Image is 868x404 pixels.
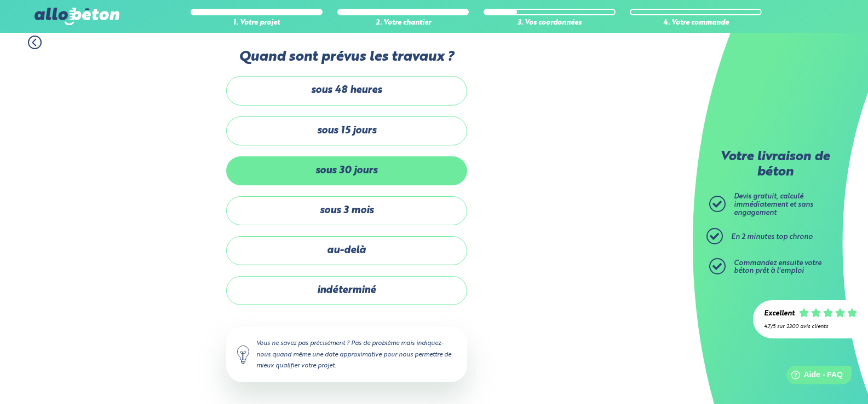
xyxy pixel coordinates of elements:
[764,324,857,330] div: 4.7/5 sur 2300 avis clients
[630,19,762,27] div: 4. Votre commande
[226,76,467,105] label: sous 48 heures
[731,233,813,241] span: En 2 minutes top chrono
[734,260,821,275] span: Commandez ensuite votre béton prêt à l'emploi
[226,196,467,225] label: sous 3 mois
[226,236,467,265] label: au-delà
[226,276,467,305] label: indéterminé
[764,310,795,318] div: Excellent
[226,49,467,65] label: Quand sont prévus les travaux ?
[226,116,467,145] label: sous 15 jours
[712,150,838,180] p: Votre livraison de béton
[191,19,323,27] div: 1. Votre projet
[484,19,616,27] div: 3. Vos coordonnées
[226,327,467,382] div: Vous ne savez pas précisément ? Pas de problème mais indiquez-nous quand même une date approximat...
[337,19,469,27] div: 2. Votre chantier
[734,193,813,216] span: Devis gratuit, calculé immédiatement et sans engagement
[226,156,467,185] label: sous 30 jours
[771,361,856,392] iframe: Help widget launcher
[35,8,119,25] img: allobéton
